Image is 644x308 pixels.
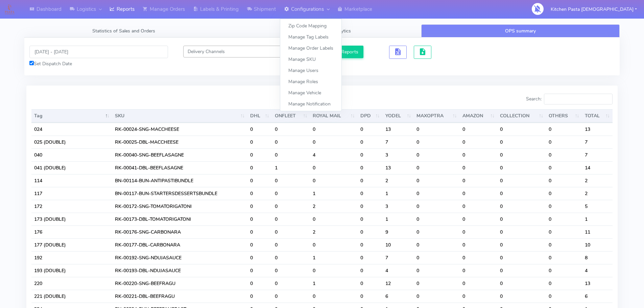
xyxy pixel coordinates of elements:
[112,174,247,187] td: BN-00114-BUN-ANTIPASTIBUNDLE
[31,174,112,187] td: 114
[272,264,310,277] td: 0
[358,109,383,123] th: DPD : activate to sort column ascending
[310,109,357,123] th: ROYAL MAIL : activate to sort column ascending
[383,187,414,200] td: 1
[582,136,613,148] td: 7
[497,123,546,136] td: 0
[460,264,498,277] td: 0
[272,187,310,200] td: 0
[247,200,272,213] td: 0
[31,187,112,200] td: 117
[460,213,498,226] td: 0
[383,161,414,174] td: 13
[383,148,414,161] td: 3
[505,28,536,34] span: OPS summary
[310,123,357,136] td: 0
[310,251,357,264] td: 1
[310,187,357,200] td: 1
[280,87,341,98] a: Manage Vehicle
[280,98,341,110] a: Manage Notification
[272,136,310,148] td: 0
[414,200,459,213] td: 0
[497,174,546,187] td: 0
[414,264,459,277] td: 0
[414,148,459,161] td: 0
[582,161,613,174] td: 14
[383,290,414,303] td: 6
[546,200,582,213] td: 0
[546,187,582,200] td: 0
[383,238,414,251] td: 10
[460,290,498,303] td: 0
[247,251,272,264] td: 0
[546,161,582,174] td: 0
[310,174,357,187] td: 0
[310,213,357,226] td: 0
[31,277,112,290] td: 220
[460,148,498,161] td: 0
[280,43,341,54] a: Manage Order Labels
[358,213,383,226] td: 0
[272,161,310,174] td: 1
[31,148,112,161] td: 040
[112,238,247,251] td: RK-00177-DBL-CARBONARA
[92,28,155,34] span: Statistics of Sales and Orders
[460,109,498,123] th: AMAZON : activate to sort column ascending
[546,290,582,303] td: 0
[546,2,642,16] button: Kitchen Pasta [DEMOGRAPHIC_DATA]
[383,200,414,213] td: 3
[272,290,310,303] td: 0
[414,213,459,226] td: 0
[414,290,459,303] td: 0
[460,238,498,251] td: 0
[582,277,613,290] td: 13
[112,251,247,264] td: RK-00192-SNG-NDUJASAUCE
[310,200,357,213] td: 2
[31,200,112,213] td: 172
[272,174,310,187] td: 0
[280,65,341,76] a: Manage Users
[582,200,613,213] td: 5
[310,264,357,277] td: 0
[497,251,546,264] td: 0
[414,161,459,174] td: 0
[497,200,546,213] td: 0
[460,251,498,264] td: 0
[358,148,383,161] td: 0
[383,136,414,148] td: 7
[310,238,357,251] td: 0
[31,161,112,174] td: 041 (DOUBLE)
[272,238,310,251] td: 0
[546,226,582,238] td: 0
[414,136,459,148] td: 0
[112,226,247,238] td: RK-00176-SNG-CARBONARA
[414,174,459,187] td: 0
[247,161,272,174] td: 0
[31,136,112,148] td: 025 (DOUBLE)
[383,109,414,123] th: YODEL : activate to sort column ascending
[272,213,310,226] td: 0
[358,200,383,213] td: 0
[497,148,546,161] td: 0
[31,109,112,123] th: Tag: activate to sort column descending
[310,161,357,174] td: 0
[546,238,582,251] td: 0
[358,238,383,251] td: 0
[546,277,582,290] td: 0
[358,290,383,303] td: 0
[460,226,498,238] td: 0
[358,136,383,148] td: 0
[280,76,341,87] a: Manage Roles
[112,187,247,200] td: BN-00117-BUN-STARTERSDESSERTSBUNDLE
[272,226,310,238] td: 0
[582,213,613,226] td: 1
[322,46,364,58] button: Show Reports
[280,54,341,65] a: Manage SKU
[310,148,357,161] td: 4
[414,277,459,290] td: 0
[460,277,498,290] td: 0
[112,213,247,226] td: RK-00173-DBL-TOMATORIGATONI
[497,290,546,303] td: 0
[31,238,112,251] td: 177 (DOUBLE)
[414,251,459,264] td: 0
